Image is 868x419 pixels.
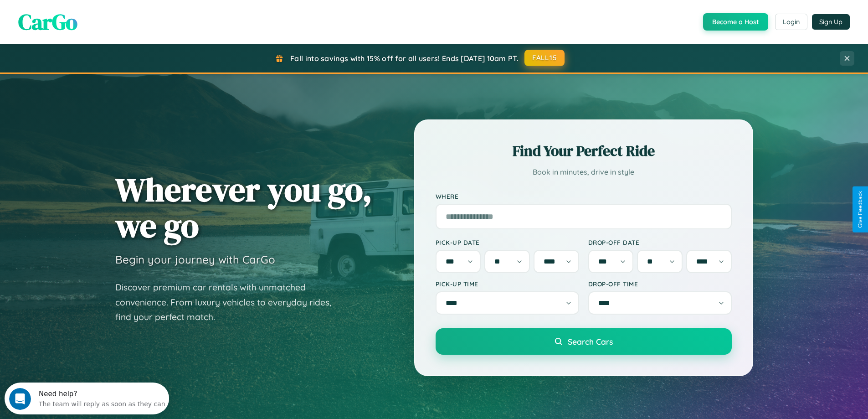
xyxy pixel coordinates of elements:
[4,4,169,29] div: Open Intercom Messenger
[34,15,161,25] div: The team will reply as soon as they can
[588,238,732,246] label: Drop-off Date
[5,383,169,414] iframe: Intercom live chat discovery launcher
[18,7,77,37] span: CarGo
[588,280,732,288] label: Drop-off Time
[115,171,372,243] h1: Wherever you go, we go
[436,192,732,200] label: Where
[34,8,161,15] div: Need help?
[9,388,31,410] iframe: Intercom live chat
[703,13,768,31] button: Become a Host
[775,14,807,30] button: Login
[436,166,732,179] p: Book in minutes, drive in style
[115,280,343,325] p: Discover premium car rentals with unmatched convenience. From luxury vehicles to everyday rides, ...
[290,54,519,63] span: Fall into savings with 15% off for all users! Ends [DATE] 10am PT.
[812,14,850,30] button: Sign Up
[115,253,275,266] h3: Begin your journey with CarGo
[436,328,732,355] button: Search Cars
[436,141,732,161] h2: Find Your Perfect Ride
[857,191,863,228] div: Give Feedback
[436,238,579,246] label: Pick-up Date
[568,336,613,347] span: Search Cars
[436,280,579,288] label: Pick-up Time
[524,50,565,66] button: FALL15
